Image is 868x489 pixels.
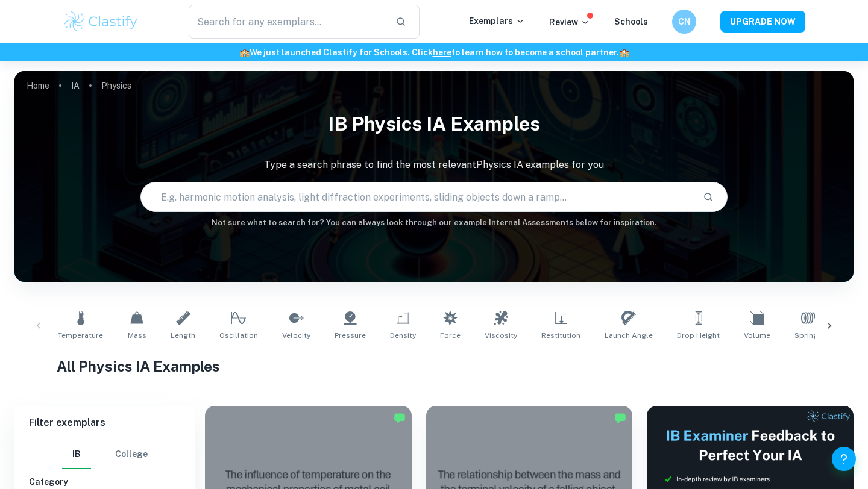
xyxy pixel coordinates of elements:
div: Filter type choice [62,440,148,469]
input: E.g. harmonic motion analysis, light diffraction experiments, sliding objects down a ramp... [141,180,693,214]
span: Volume [744,330,770,341]
span: Pressure [335,330,366,341]
h6: Category [29,475,181,488]
img: Marked [614,412,626,424]
input: Search for any exemplars... [189,5,386,39]
span: 🏫 [239,48,250,57]
button: CN [672,10,696,34]
span: Drop Height [677,330,720,341]
span: Springs [794,330,822,341]
button: Search [698,187,719,207]
a: Schools [614,17,648,26]
span: Velocity [282,330,310,341]
img: Marked [394,412,406,424]
a: Home [27,77,49,94]
span: Restitution [541,330,580,341]
a: here [433,48,451,57]
span: Viscosity [485,330,517,341]
span: Force [440,330,461,341]
a: IA [71,77,80,94]
span: Length [171,330,195,341]
h6: CN [678,15,691,28]
h6: Filter exemplars [14,406,195,440]
h6: We just launched Clastify for Schools. Click to learn how to become a school partner. [2,46,866,59]
span: Mass [128,330,146,341]
button: Help and Feedback [832,447,856,471]
h6: Not sure what to search for? You can always look through our example Internal Assessments below f... [14,217,854,229]
span: Temperature [58,330,103,341]
p: Physics [101,79,131,92]
h1: IB Physics IA examples [14,105,854,143]
span: Oscillation [219,330,258,341]
h1: All Physics IA Examples [57,355,812,377]
span: 🏫 [619,48,629,57]
p: Type a search phrase to find the most relevant Physics IA examples for you [14,158,854,172]
button: IB [62,440,91,469]
p: Review [549,16,590,29]
img: Clastify logo [63,10,139,34]
p: Exemplars [469,14,525,28]
button: College [115,440,148,469]
span: Launch Angle [605,330,653,341]
button: UPGRADE NOW [720,11,805,33]
span: Density [390,330,416,341]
